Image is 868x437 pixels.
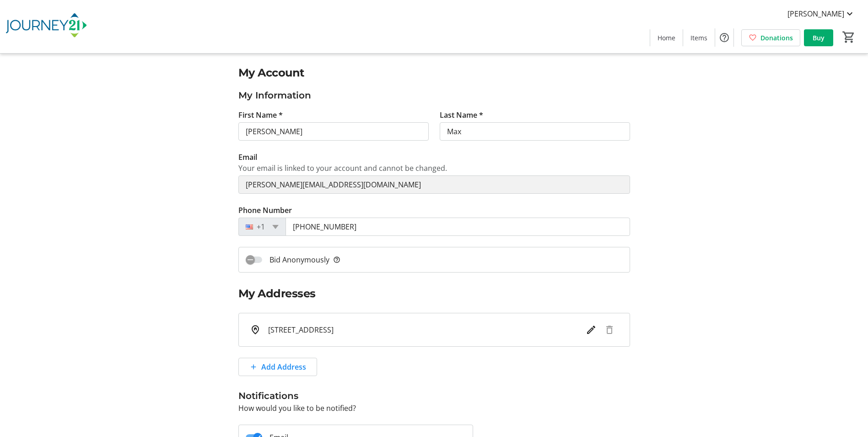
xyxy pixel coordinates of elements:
[238,403,630,414] p: How would you like to be notified?
[238,88,630,102] h3: My Information
[238,389,630,403] h3: Notifications
[813,33,825,43] span: Buy
[582,321,600,339] button: Edit address
[333,254,340,265] mat-icon: help_outline
[440,109,483,120] label: Last Name *
[286,218,630,236] input: (201) 555-0123
[804,29,833,46] a: Buy
[238,152,257,163] label: Email
[5,4,87,49] img: Journey21's Logo
[760,33,793,43] span: Donations
[238,65,630,81] h2: My Account
[780,6,863,21] button: [PERSON_NAME]
[238,358,317,376] button: Add Address
[715,28,733,47] button: Help
[261,361,306,372] span: Add Address
[238,109,283,120] label: First Name *
[650,29,683,46] a: Home
[741,29,800,46] a: Donations
[270,254,340,265] span: Bid Anonymously
[690,33,707,43] span: Items
[787,8,844,19] span: [PERSON_NAME]
[238,285,630,302] h2: My Addresses
[238,205,292,216] label: Phone Number
[683,29,715,46] a: Items
[658,33,675,43] span: Home
[238,163,630,174] div: Your email is linked to your account and cannot be changed.
[268,324,334,335] span: [STREET_ADDRESS]
[841,29,857,45] button: Cart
